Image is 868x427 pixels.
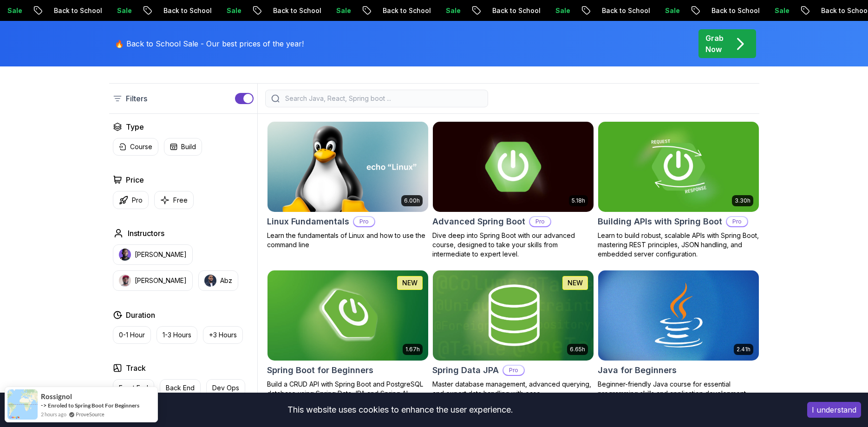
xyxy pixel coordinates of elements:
h2: Duration [126,309,155,321]
p: Abz [220,276,232,285]
p: 1-3 Hours [163,330,191,340]
p: Learn the fundamentals of Linux and how to use the command line [267,231,429,250]
p: Back to School [263,6,326,15]
h2: Linux Fundamentals [267,215,349,228]
p: Pro [503,366,524,375]
img: Spring Data JPA card [433,270,594,361]
p: Grab Now [705,33,724,55]
p: 0-1 Hour [119,330,145,340]
p: 2.41h [737,346,751,353]
a: Java for Beginners card2.41hJava for BeginnersBeginner-friendly Java course for essential program... [598,270,759,398]
button: 1-3 Hours [157,326,197,344]
button: Pro [113,191,149,209]
img: provesource social proof notification image [7,389,38,420]
p: 6.65h [570,346,585,353]
p: Master database management, advanced querying, and expert data handling with ease [432,380,594,398]
h2: Spring Boot for Beginners [267,364,373,377]
span: -> [41,401,47,409]
p: Back to School [44,6,107,15]
img: Java for Beginners card [598,270,759,361]
p: Sale [545,6,575,15]
button: instructor img[PERSON_NAME] [113,244,193,265]
h2: Java for Beginners [598,364,677,377]
p: Sale [107,6,137,15]
a: ProveSource [76,410,104,418]
p: 🔥 Back to School Sale - Our best prices of the year! [115,38,304,49]
p: [PERSON_NAME] [135,276,187,285]
h2: Instructors [128,228,164,239]
button: Course [113,138,158,156]
h2: Track [126,362,146,374]
p: Dev Ops [212,383,239,393]
button: Accept cookies [807,402,861,418]
button: Dev Ops [206,379,245,397]
p: Filters [126,93,147,104]
p: Beginner-friendly Java course for essential programming skills and application development [598,380,759,398]
p: Sale [326,6,356,15]
img: instructor img [119,275,131,287]
button: Front End [113,379,154,397]
p: Sale [216,6,246,15]
p: 3.30h [735,197,751,204]
p: 5.18h [572,197,585,204]
p: 1.67h [405,346,420,353]
img: instructor img [119,249,131,261]
p: Back to School [482,6,545,15]
img: Linux Fundamentals card [268,122,428,212]
button: instructor imgAbz [198,270,238,291]
a: Spring Data JPA card6.65hNEWSpring Data JPAProMaster database management, advanced querying, and ... [432,270,594,398]
h2: Spring Data JPA [432,364,499,377]
button: Back End [160,379,201,397]
p: +3 Hours [209,330,237,340]
h2: Advanced Spring Boot [432,215,525,228]
p: [PERSON_NAME] [135,250,187,259]
p: Pro [530,217,550,226]
a: Building APIs with Spring Boot card3.30hBuilding APIs with Spring BootProLearn to build robust, s... [598,121,759,259]
button: Build [164,138,202,156]
a: Advanced Spring Boot card5.18hAdvanced Spring BootProDive deep into Spring Boot with our advanced... [432,121,594,259]
input: Search Java, React, Spring boot ... [283,94,482,103]
button: instructor img[PERSON_NAME] [113,270,193,291]
h2: Type [126,121,144,132]
p: Back End [166,383,195,393]
span: 2 hours ago [41,410,66,418]
p: Sale [436,6,465,15]
img: Advanced Spring Boot card [429,119,597,214]
p: Back to School [592,6,655,15]
p: Course [130,142,152,151]
p: Back to School [701,6,764,15]
p: Front End [119,383,148,393]
h2: Price [126,174,144,185]
a: Linux Fundamentals card6.00hLinux FundamentalsProLearn the fundamentals of Linux and how to use t... [267,121,429,250]
p: Back to School [153,6,216,15]
div: This website uses cookies to enhance the user experience. [7,400,793,420]
span: Rossignol [41,393,72,401]
p: Learn to build robust, scalable APIs with Spring Boot, mastering REST principles, JSON handling, ... [598,231,759,259]
p: Pro [727,217,747,226]
p: Dive deep into Spring Boot with our advanced course, designed to take your skills from intermedia... [432,231,594,259]
img: instructor img [204,275,216,287]
img: Spring Boot for Beginners card [268,270,428,361]
a: Spring Boot for Beginners card1.67hNEWSpring Boot for BeginnersBuild a CRUD API with Spring Boot ... [267,270,429,398]
a: Enroled to Spring Boot For Beginners [48,401,139,409]
p: Build [181,142,196,151]
p: NEW [568,278,583,288]
button: 0-1 Hour [113,326,151,344]
p: Free [173,196,188,205]
img: Building APIs with Spring Boot card [598,122,759,212]
h2: Building APIs with Spring Boot [598,215,722,228]
button: Free [154,191,194,209]
p: Pro [354,217,374,226]
p: 6.00h [404,197,420,204]
p: Sale [655,6,685,15]
p: Sale [764,6,794,15]
p: Pro [132,196,143,205]
p: Build a CRUD API with Spring Boot and PostgreSQL database using Spring Data JPA and Spring AI [267,380,429,398]
button: +3 Hours [203,326,243,344]
p: NEW [402,278,418,288]
p: Back to School [372,6,436,15]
